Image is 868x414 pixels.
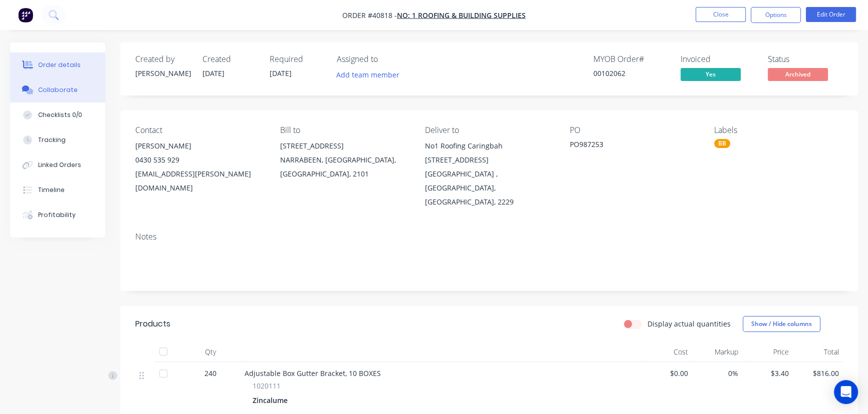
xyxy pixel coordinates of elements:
[38,160,81,169] div: Linked Orders
[768,54,843,64] div: Status
[135,232,843,241] div: Notes
[569,125,698,135] div: PO
[793,342,843,362] div: Total
[797,368,839,378] span: $816.00
[714,125,843,135] div: Labels
[743,316,820,332] button: Show / Hide columns
[692,342,743,362] div: Markup
[204,368,216,378] span: 240
[280,153,409,181] div: NARRABEEN, [GEOGRAPHIC_DATA], [GEOGRAPHIC_DATA], 2101
[681,54,756,64] div: Invoiced
[746,368,789,378] span: $3.40
[751,7,801,23] button: Options
[38,85,78,94] div: Collaborate
[342,10,397,20] span: Order #40818 -
[18,7,33,22] img: Factory
[425,125,554,135] div: Deliver to
[10,127,105,152] button: Tracking
[270,54,325,64] div: Required
[253,380,281,391] span: 1020111
[38,135,66,144] div: Tracking
[135,139,264,153] div: [PERSON_NAME]
[714,139,730,148] div: BB
[135,54,190,64] div: Created by
[647,318,731,329] label: Display actual quantities
[681,68,741,80] span: Yes
[10,52,105,77] button: Order details
[270,68,292,78] span: [DATE]
[425,139,554,167] div: No1 Roofing Caringbah [STREET_ADDRESS]
[38,60,81,69] div: Order details
[38,210,76,219] div: Profitability
[425,139,554,209] div: No1 Roofing Caringbah [STREET_ADDRESS][GEOGRAPHIC_DATA] , [GEOGRAPHIC_DATA], [GEOGRAPHIC_DATA], 2229
[337,68,405,81] button: Add team member
[397,10,526,20] a: No: 1 Roofing & Building Supplies
[253,393,292,407] div: Zincalume
[10,102,105,127] button: Checklists 0/0
[10,202,105,227] button: Profitability
[38,185,65,194] div: Timeline
[202,68,225,78] span: [DATE]
[135,68,190,78] div: [PERSON_NAME]
[593,54,669,64] div: MYOB Order #
[135,153,264,167] div: 0430 535 929
[337,54,437,64] div: Assigned to
[280,125,409,135] div: Bill to
[135,167,264,195] div: [EMAIL_ADDRESS][PERSON_NAME][DOMAIN_NAME]
[10,177,105,202] button: Timeline
[135,125,264,135] div: Contact
[10,152,105,177] button: Linked Orders
[425,167,554,209] div: [GEOGRAPHIC_DATA] , [GEOGRAPHIC_DATA], [GEOGRAPHIC_DATA], 2229
[593,68,669,78] div: 00102062
[135,318,170,330] div: Products
[768,68,828,80] span: Archived
[696,368,739,378] span: 0%
[742,342,793,362] div: Price
[10,77,105,102] button: Collaborate
[245,368,381,378] span: Adjustable Box Gutter Bracket, 10 BOXES
[180,342,241,362] div: Qty
[696,7,746,22] button: Close
[645,368,688,378] span: $0.00
[280,139,409,153] div: [STREET_ADDRESS]
[280,139,409,181] div: [STREET_ADDRESS]NARRABEEN, [GEOGRAPHIC_DATA], [GEOGRAPHIC_DATA], 2101
[834,380,858,404] div: Open Intercom Messenger
[569,139,695,153] div: PO987253
[806,7,856,22] button: Edit Order
[641,342,692,362] div: Cost
[331,68,405,81] button: Add team member
[38,110,82,119] div: Checklists 0/0
[135,139,264,195] div: [PERSON_NAME]0430 535 929[EMAIL_ADDRESS][PERSON_NAME][DOMAIN_NAME]
[202,54,258,64] div: Created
